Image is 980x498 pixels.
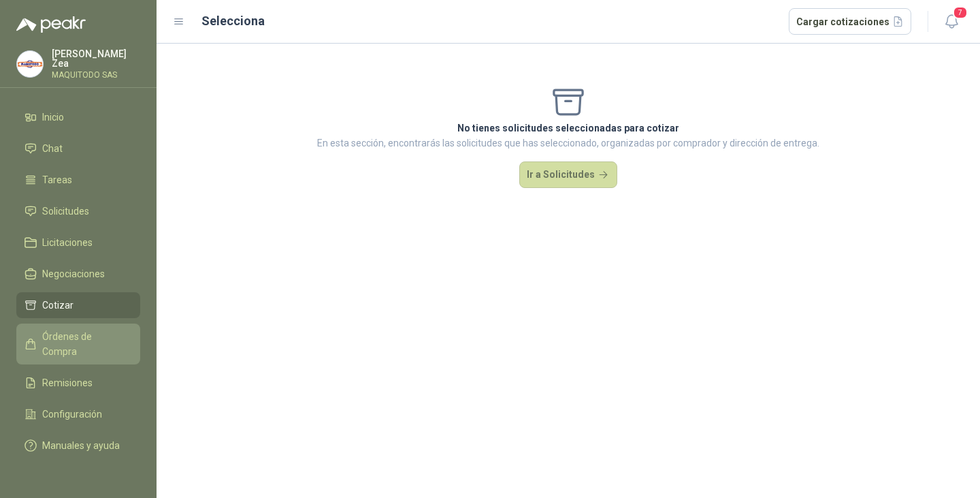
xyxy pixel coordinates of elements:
a: Configuración [16,401,140,427]
img: Company Logo [17,51,43,77]
a: Inicio [16,104,140,130]
p: No tienes solicitudes seleccionadas para cotizar [317,121,819,136]
a: Manuales y ayuda [16,433,140,458]
h2: Selecciona [201,12,265,31]
span: Solicitudes [42,204,89,219]
a: Licitaciones [16,230,140,255]
span: Tareas [42,172,72,187]
a: Solicitudes [16,198,140,224]
span: 7 [953,6,968,19]
span: Licitaciones [42,235,93,250]
button: 7 [939,10,964,34]
span: Órdenes de Compra [42,329,127,359]
a: Remisiones [16,370,140,396]
span: Cotizar [42,298,73,313]
span: Configuración [42,407,102,422]
button: Ir a Solicitudes [519,161,617,189]
span: Chat [42,141,63,156]
span: Manuales y ayuda [42,438,120,453]
a: Chat [16,136,140,161]
button: Cargar cotizaciones [789,8,912,35]
a: Órdenes de Compra [16,324,140,364]
a: Cotizar [16,292,140,318]
a: Negociaciones [16,261,140,287]
p: [PERSON_NAME] Zea [52,49,140,68]
span: Inicio [42,110,64,125]
span: Negociaciones [42,266,105,281]
p: MAQUITODO SAS [52,71,140,79]
span: Remisiones [42,375,93,390]
img: Logo peakr [16,16,86,33]
a: Tareas [16,167,140,193]
p: En esta sección, encontrarás las solicitudes que has seleccionado, organizadas por comprador y di... [317,136,819,151]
